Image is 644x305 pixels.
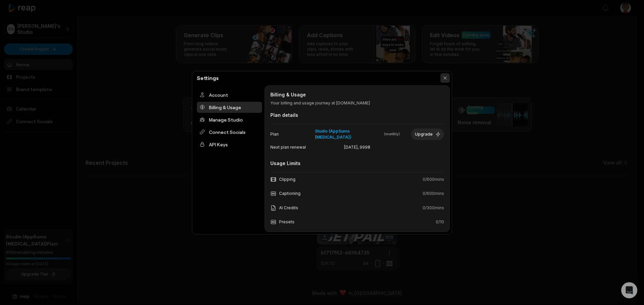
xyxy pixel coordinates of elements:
span: Plan [270,131,313,137]
div: API Keys [197,139,262,150]
div: Account [197,89,262,100]
div: Connect Socials [197,127,262,138]
div: Billing & Usage [197,102,262,113]
h2: Settings [194,74,221,82]
button: Upgrade [411,129,444,140]
span: Next plan renewal [270,144,327,150]
span: 0 / 600 mins [423,176,444,182]
h2: Billing & Usage [270,91,444,98]
span: ( month ly) [384,132,400,136]
div: Plan details [270,111,444,119]
p: Your billing and usage journey at [DOMAIN_NAME] [270,100,444,106]
span: 0 / 10 [436,219,444,225]
span: 0 / 600 mins [423,190,444,197]
div: Presets [270,219,294,225]
div: Usage Limits [270,160,444,167]
div: AI Credits [270,205,298,211]
span: 0 / 300 mins [423,205,444,211]
div: Clipping [270,176,296,182]
span: Studio (AppSumo [MEDICAL_DATA]) [315,128,383,140]
div: Captioning [270,190,301,197]
div: Manage Studio [197,114,262,125]
span: [DATE], 9998 [329,144,386,150]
